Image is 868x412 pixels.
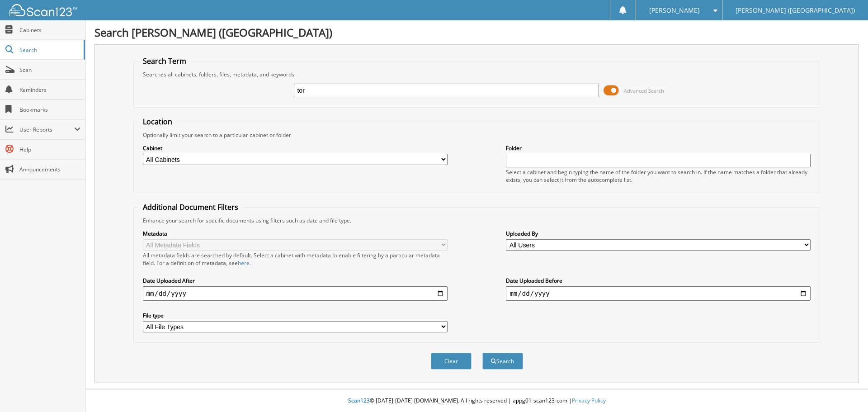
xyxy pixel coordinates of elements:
[19,46,79,54] span: Search
[143,251,448,267] div: All metadata fields are searched by default. Select a cabinet with metadata to enable filtering b...
[143,230,448,237] label: Metadata
[431,353,472,369] button: Clear
[506,168,811,184] div: Select a cabinet and begin typing the name of the folder you want to search in. If the name match...
[138,117,177,127] legend: Location
[143,144,448,152] label: Cabinet
[19,146,80,153] span: Help
[736,8,855,13] span: [PERSON_NAME] ([GEOGRAPHIC_DATA])
[506,277,811,284] label: Date Uploaded Before
[506,144,811,152] label: Folder
[238,259,250,267] a: here
[348,397,370,404] span: Scan123
[649,8,700,13] span: [PERSON_NAME]
[138,202,243,212] legend: Additional Document Filters
[19,26,80,34] span: Cabinets
[94,25,859,40] h1: Search [PERSON_NAME] ([GEOGRAPHIC_DATA])
[138,217,816,224] div: Enhance your search for specific documents using filters such as date and file type.
[85,390,868,412] div: © [DATE]-[DATE] [DOMAIN_NAME]. All rights reserved | appg01-scan123-com |
[19,86,80,94] span: Reminders
[506,286,811,301] input: end
[19,106,80,114] span: Bookmarks
[138,56,191,66] legend: Search Term
[19,66,80,74] span: Scan
[143,312,448,319] label: File type
[9,4,77,16] img: scan123-logo-white.svg
[143,277,448,284] label: Date Uploaded After
[138,131,816,139] div: Optionally limit your search to a particular cabinet or folder
[624,87,664,94] span: Advanced Search
[138,71,816,78] div: Searches all cabinets, folders, files, metadata, and keywords
[19,126,74,133] span: User Reports
[572,397,606,404] a: Privacy Policy
[143,286,448,301] input: start
[482,353,523,369] button: Search
[19,166,80,173] span: Announcements
[506,230,811,237] label: Uploaded By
